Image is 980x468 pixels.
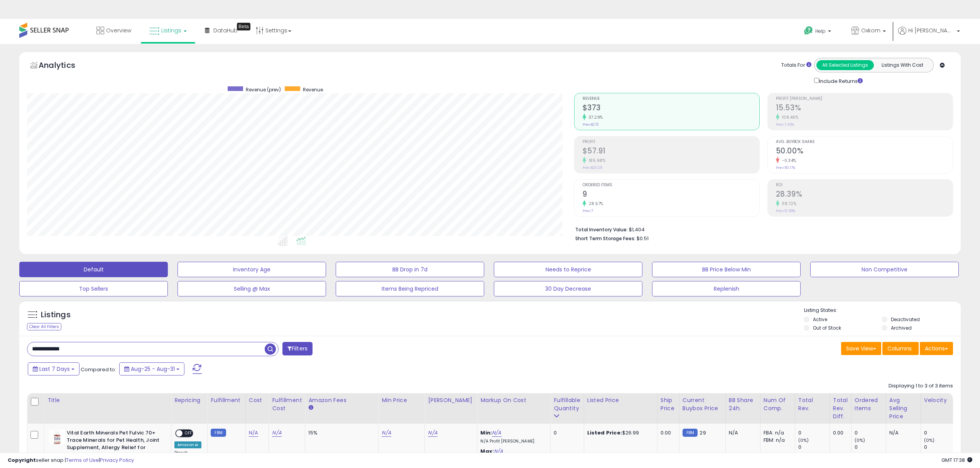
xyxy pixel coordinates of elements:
[587,429,622,436] b: Listed Price:
[920,342,953,355] button: Actions
[889,396,917,421] div: Avg Selling Price
[924,396,952,404] div: Velocity
[249,396,266,404] div: Cost
[282,342,313,355] button: Filters
[428,396,474,404] div: [PERSON_NAME]
[637,235,649,242] span: $0.51
[583,190,759,200] h2: 9
[891,316,920,323] label: Deactivated
[81,366,116,373] span: Compared to:
[776,165,795,170] small: Prev: 50.17%
[804,26,813,35] i: Get Help
[583,103,759,114] h2: $373
[798,444,830,451] div: 0
[861,27,880,34] span: Oxkom
[583,140,759,144] span: Profit
[779,158,796,163] small: -0.34%
[779,114,799,120] small: 108.46%
[19,281,168,296] button: Top Sellers
[144,19,193,42] a: Listings
[815,28,826,34] span: Help
[575,224,948,234] li: $1,404
[308,404,313,411] small: Amazon Fees.
[246,86,281,93] span: Revenue (prev)
[586,201,603,207] small: 28.57%
[845,19,892,44] a: Oxkom
[480,448,494,455] b: Max:
[587,396,654,404] div: Listed Price
[586,158,606,163] small: 185.98%
[494,262,642,277] button: Needs to Reprice
[336,262,484,277] button: BB Drop in 7d
[119,362,184,375] button: Aug-25 - Aug-31
[480,439,544,444] p: N/A Profit [PERSON_NAME]
[583,165,602,170] small: Prev: $20.25
[779,201,797,207] small: 118.72%
[776,103,953,114] h2: 15.53%
[813,316,827,323] label: Active
[480,429,492,436] b: Min:
[882,342,919,355] button: Columns
[729,429,754,436] div: N/A
[182,430,195,437] span: OFF
[798,396,826,412] div: Total Rev.
[39,365,70,373] span: Last 7 Days
[177,262,326,277] button: Inventory Age
[554,396,580,412] div: Fulfillable Quantity
[494,448,503,455] a: N/A
[19,262,168,277] button: Default
[8,456,36,464] strong: Copyright
[776,190,953,200] h2: 28.39%
[729,396,757,412] div: BB Share 24h.
[554,429,578,436] div: 0
[8,457,134,464] div: seller snap | |
[583,97,759,101] span: Revenue
[199,19,243,42] a: DataHub
[874,60,931,70] button: Listings With Cost
[898,27,960,44] a: Hi [PERSON_NAME]
[428,429,437,437] a: N/A
[841,342,881,355] button: Save View
[889,429,915,436] div: N/A
[583,209,593,213] small: Prev: 7
[211,396,242,404] div: Fulfillment
[492,429,501,437] a: N/A
[924,429,955,436] div: 0
[764,429,789,436] div: FBA: n/a
[66,456,99,464] a: Terms of Use
[776,140,953,144] span: Avg. Buybox Share
[924,437,935,443] small: (0%)
[804,307,961,314] p: Listing States:
[382,396,421,404] div: Min Price
[833,396,848,421] div: Total Rev. Diff.
[924,444,955,451] div: 0
[781,62,811,69] div: Totals For
[494,281,642,296] button: 30 Day Decrease
[833,429,845,436] div: 0.00
[336,281,484,296] button: Items Being Repriced
[816,60,874,70] button: All Selected Listings
[776,146,953,157] h2: 50.00%
[477,393,551,424] th: The percentage added to the cost of goods (COGS) that forms the calculator for Min & Max prices.
[889,382,953,390] div: Displaying 1 to 3 of 3 items
[39,60,90,72] h5: Analytics
[813,325,841,331] label: Out of Stock
[272,396,302,412] div: Fulfillment Cost
[855,396,883,412] div: Ordered Items
[303,86,323,93] span: Revenue
[652,262,801,277] button: BB Price Below Min
[583,146,759,157] h2: $57.91
[810,262,959,277] button: Non Competitive
[764,396,792,412] div: Num of Comp.
[941,456,972,464] span: 2025-09-8 17:38 GMT
[100,456,134,464] a: Privacy Policy
[776,209,795,213] small: Prev: 12.98%
[249,429,258,437] a: N/A
[41,310,71,320] h5: Listings
[776,97,953,101] span: Profit [PERSON_NAME]
[661,429,673,436] div: 0.00
[174,396,204,404] div: Repricing
[887,345,912,352] span: Columns
[382,429,391,437] a: N/A
[91,19,137,42] a: Overview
